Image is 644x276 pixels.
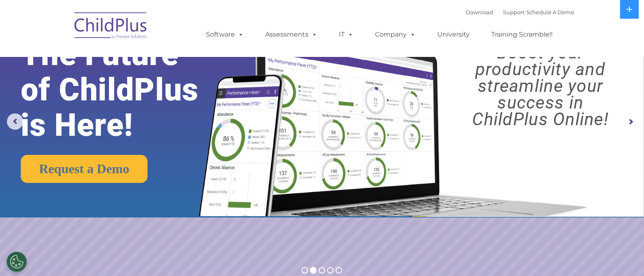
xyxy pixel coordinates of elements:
a: Download [466,9,493,15]
a: Request a Demo [21,155,147,183]
rs-layer: The Future of ChildPlus is Here! [21,37,226,143]
a: Training Scramble!! [483,26,561,43]
span: Phone number [113,87,147,93]
a: IT [331,26,362,43]
a: Company [367,26,424,43]
span: Last name [113,54,138,60]
button: Cookies Settings [7,252,27,272]
a: Schedule A Demo [526,9,574,15]
font: | [466,9,574,15]
a: Support [503,9,525,15]
a: Software [198,26,252,43]
a: University [429,26,478,43]
img: ChildPlus by Procare Solutions [70,7,152,47]
rs-layer: Boost your productivity and streamline your success in ChildPlus Online! [445,44,636,128]
a: Assessments [257,26,325,43]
